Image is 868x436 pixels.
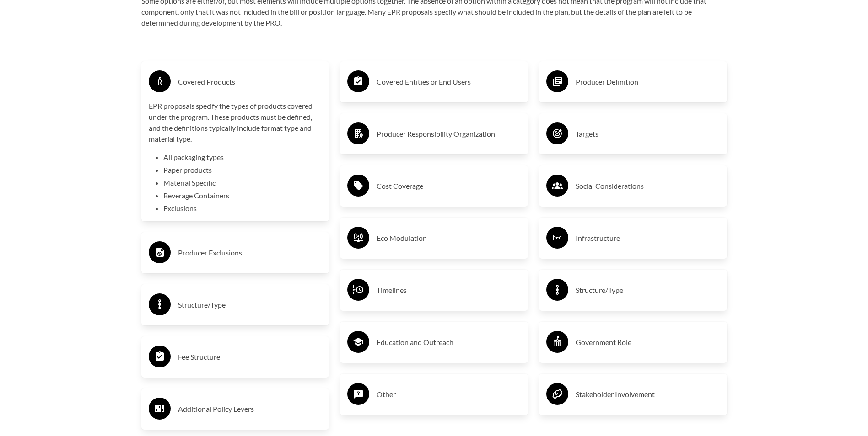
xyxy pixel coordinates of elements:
[163,152,322,163] li: All packaging types
[377,127,521,141] h3: Producer Responsibility Organization
[377,74,521,89] h3: Covered Entities or End Users
[576,231,720,245] h3: Infrastructure
[576,387,720,402] h3: Stakeholder Involvement
[377,335,521,350] h3: Education and Outreach
[163,203,322,214] li: Exclusions
[377,283,521,298] h3: Timelines
[377,179,521,193] h3: Cost Coverage
[178,74,322,89] h3: Covered Products
[178,298,322,312] h3: Structure/Type
[377,387,521,402] h3: Other
[576,74,720,89] h3: Producer Definition
[576,127,720,141] h3: Targets
[576,335,720,350] h3: Government Role
[163,177,322,188] li: Material Specific
[178,245,322,260] h3: Producer Exclusions
[163,190,322,201] li: Beverage Containers
[149,101,322,144] p: EPR proposals specify the types of products covered under the program. These products must be def...
[576,179,720,193] h3: Social Considerations
[178,350,322,364] h3: Fee Structure
[178,402,322,416] h3: Additional Policy Levers
[163,165,322,175] li: Paper products
[377,231,521,245] h3: Eco Modulation
[576,283,720,298] h3: Structure/Type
